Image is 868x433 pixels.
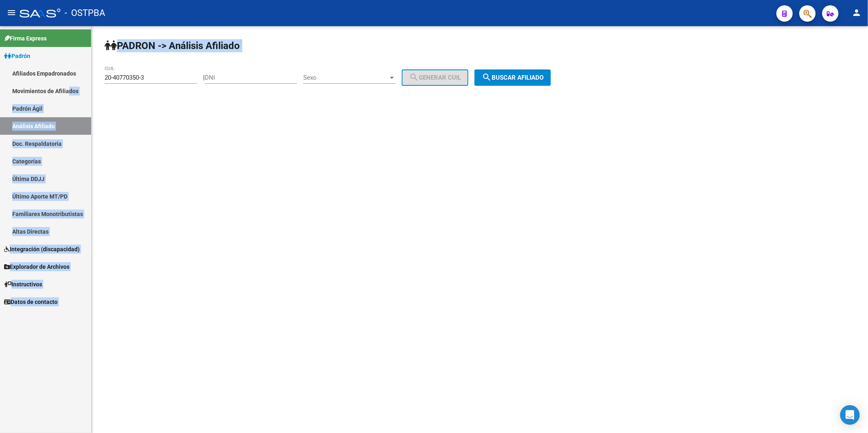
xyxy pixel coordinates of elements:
button: Generar CUIL [402,69,468,86]
div: Open Intercom Messenger [840,405,860,425]
mat-icon: search [409,72,419,82]
span: Firma Express [4,34,47,43]
span: Sexo [303,74,388,81]
button: Buscar afiliado [474,69,551,86]
span: - OSTPBA [65,4,105,22]
span: Buscar afiliado [482,74,544,81]
strong: PADRON -> Análisis Afiliado [105,40,240,51]
span: Instructivos [4,280,42,289]
mat-icon: menu [7,8,16,18]
span: Generar CUIL [409,74,461,81]
span: Datos de contacto [4,297,58,306]
span: Integración (discapacidad) [4,245,80,254]
span: Padrón [4,51,30,60]
mat-icon: search [482,72,492,82]
mat-icon: person [852,8,861,18]
div: | [203,74,474,81]
span: Explorador de Archivos [4,262,69,271]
